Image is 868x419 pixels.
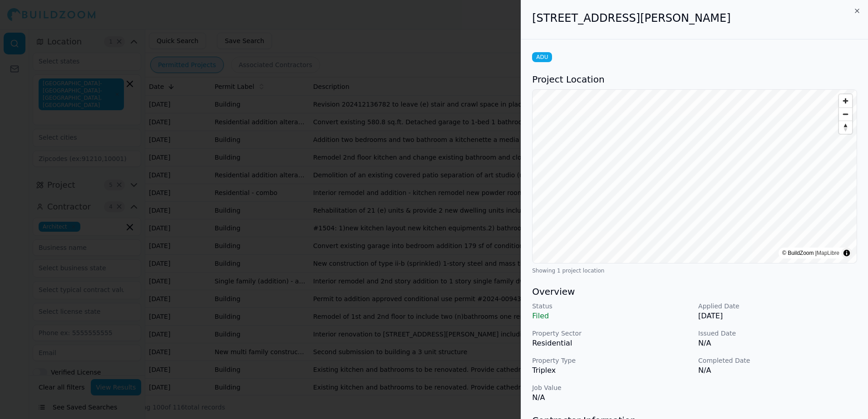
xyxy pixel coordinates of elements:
[532,267,857,274] div: Showing 1 project location
[698,365,857,376] p: N/A
[698,302,857,311] p: Applied Date
[532,73,857,86] h3: Project Location
[532,311,691,322] p: Filed
[839,94,852,107] button: Zoom in
[698,311,857,322] p: [DATE]
[532,11,857,25] h2: [STREET_ADDRESS][PERSON_NAME]
[698,329,857,338] p: Issued Date
[782,248,839,258] div: © BuildZoom |
[533,90,857,263] canvas: Map
[532,392,691,403] p: N/A
[532,383,691,392] p: Job Value
[698,356,857,365] p: Completed Date
[839,107,852,121] button: Zoom out
[841,248,852,258] summary: Toggle attribution
[532,365,691,376] p: Triplex
[532,356,691,365] p: Property Type
[532,302,691,311] p: Status
[532,52,552,62] span: ADU
[532,338,691,349] p: Residential
[839,121,852,134] button: Reset bearing to north
[532,329,691,338] p: Property Sector
[817,250,839,256] a: MapLibre
[698,338,857,349] p: N/A
[532,285,857,298] h3: Overview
